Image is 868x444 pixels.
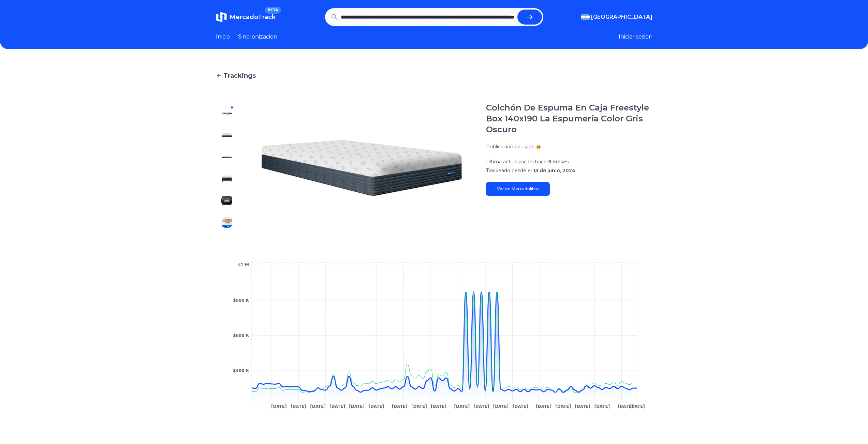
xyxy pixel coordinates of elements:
[221,195,232,206] img: Colchón De Espuma En Caja Freestyle Box 140x190 La Espumería Color Gris Oscuro
[368,404,384,409] tspan: [DATE]
[591,13,652,21] span: [GEOGRAPHIC_DATA]
[617,404,633,409] tspan: [DATE]
[329,404,345,409] tspan: [DATE]
[349,404,365,409] tspan: [DATE]
[486,143,534,150] p: Publicacion pausada
[221,151,232,162] img: Colchón De Espuma En Caja Freestyle Box 140x190 La Espumería Color Gris Oscuro
[233,298,249,303] tspan: $800 K
[431,404,446,409] tspan: [DATE]
[221,130,232,140] img: Colchón De Espuma En Caja Freestyle Box 140x190 La Espumería Color Gris Oscuro
[216,33,230,41] a: Inicio
[486,182,550,196] a: Ver en Mercadolibre
[310,404,326,409] tspan: [DATE]
[536,404,551,409] tspan: [DATE]
[555,404,571,409] tspan: [DATE]
[221,217,232,228] img: Colchón De Espuma En Caja Freestyle Box 140x190 La Espumería Color Gris Oscuro
[493,404,509,409] tspan: [DATE]
[216,12,227,23] img: MercadoTrack
[629,404,645,409] tspan: [DATE]
[216,71,652,80] a: Trackings
[216,12,276,23] a: MercadoTrackBETA
[392,404,407,409] tspan: [DATE]
[411,404,427,409] tspan: [DATE]
[251,102,472,233] img: Colchón De Espuma En Caja Freestyle Box 140x190 La Espumería Color Gris Oscuro
[271,404,287,409] tspan: [DATE]
[581,14,590,20] img: Argentina
[233,333,249,338] tspan: $600 K
[265,7,281,14] span: BETA
[548,159,569,165] span: 3 meses
[221,108,232,119] img: Colchón De Espuma En Caja Freestyle Box 140x190 La Espumería Color Gris Oscuro
[512,404,528,409] tspan: [DATE]
[486,167,532,174] span: Trackeado desde el
[533,167,575,174] span: 13 de junio, 2024
[575,404,590,409] tspan: [DATE]
[291,404,306,409] tspan: [DATE]
[486,102,652,135] h1: Colchón De Espuma En Caja Freestyle Box 140x190 La Espumería Color Gris Oscuro
[230,13,276,21] span: MercadoTrack
[454,404,470,409] tspan: [DATE]
[238,33,277,41] a: Sincronizacion
[594,404,610,409] tspan: [DATE]
[221,173,232,184] img: Colchón De Espuma En Caja Freestyle Box 140x190 La Espumería Color Gris Oscuro
[233,368,249,373] tspan: $400 K
[223,71,256,80] span: Trackings
[473,404,489,409] tspan: [DATE]
[619,33,652,41] button: Iniciar sesion
[486,159,547,165] span: Ultima actualizacion hace
[238,263,249,267] tspan: $1 M
[581,13,652,21] button: [GEOGRAPHIC_DATA]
